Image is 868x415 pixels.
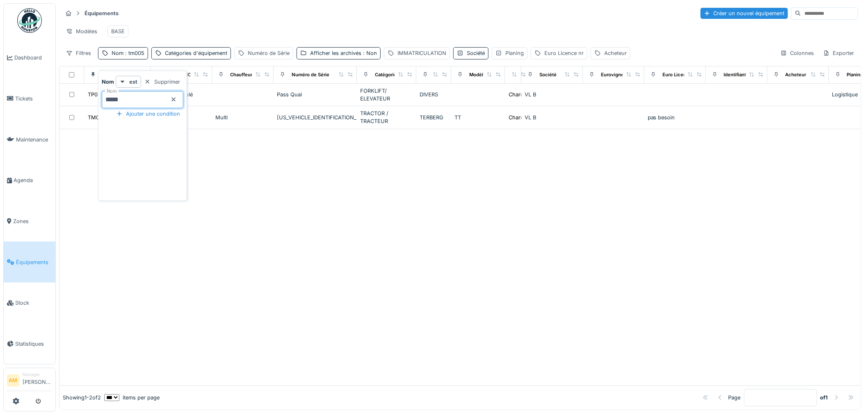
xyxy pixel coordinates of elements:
div: IMMATRICULATION [169,71,211,78]
div: TT [455,114,502,121]
div: Planing [847,71,863,78]
span: Stock [15,299,52,307]
li: [PERSON_NAME] [23,372,52,389]
div: Nom [112,49,144,57]
div: Showing 1 - 2 of 2 [63,394,101,401]
div: Pass Quai [277,91,354,98]
strong: est [129,78,137,86]
div: Planing [505,49,524,57]
div: Acheteur [604,49,627,57]
img: Badge_color-CXgf-gQk.svg [17,8,42,33]
li: AM [7,374,19,387]
strong: of 1 [820,394,828,401]
span: Zones [13,217,52,225]
div: TERBERG [420,114,448,121]
div: Euro Licence nr [662,71,698,78]
div: Modèle [469,71,486,78]
div: VL B [525,114,580,121]
div: FORKLIFT/ ELEVATEUR [360,87,413,103]
div: DIVERS [420,91,448,98]
strong: Équipements [81,9,122,17]
div: Afficher les archivés [310,49,377,57]
div: TRACTOR / TRACTEUR [360,109,413,125]
div: Page [729,394,741,401]
div: Exporter [820,47,858,59]
span: : Non [361,50,377,56]
div: Manager [23,372,52,378]
div: Numéro de Série [248,49,290,57]
div: VL B [525,91,580,98]
div: Charroi [509,91,527,98]
span: : tm005 [123,50,144,56]
div: Modèles [62,25,101,37]
span: Équipements [16,258,52,266]
div: Catégories d'équipement [165,49,227,57]
div: Acheteur [786,71,806,78]
div: Eurovignette valide jusque [601,71,661,78]
div: Créer un nouvel équipement [701,8,788,19]
div: TM005 [88,114,106,121]
label: Nom [105,88,119,95]
span: Maintenance [16,136,52,144]
span: Statistiques [15,340,52,348]
div: Charroi [509,114,527,121]
span: Agenda [14,176,52,184]
div: Filtres [62,47,95,59]
div: Catégories d'équipement [375,71,432,78]
div: [US_VEHICLE_IDENTIFICATION_NUMBER] [277,114,354,121]
div: Ajouter une condition [113,108,183,119]
div: Numéro de Série [292,71,329,78]
div: Supprimer [141,76,183,87]
div: Colonnes [777,47,818,59]
div: Chauffeur principal [230,71,273,78]
span: Dashboard [14,54,52,62]
span: Tickets [15,95,52,103]
div: Société [539,71,557,78]
div: Multi [215,114,270,121]
div: TP030 (TM005) [88,91,128,98]
div: BASE [111,27,125,35]
div: items per page [104,394,160,401]
div: IMMATRICULATION [397,49,446,57]
strong: Nom [102,78,114,86]
div: Identifiant interne [724,71,764,78]
div: pas besoin [648,114,703,121]
div: Euro Licence nr [544,49,584,57]
div: Société [467,49,485,57]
